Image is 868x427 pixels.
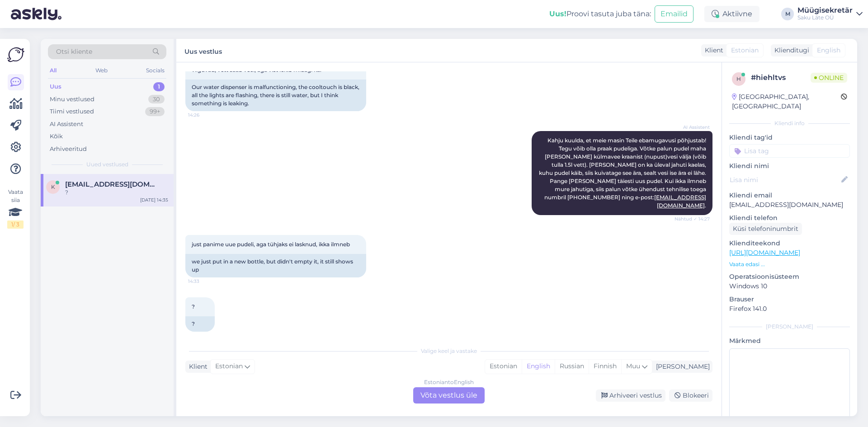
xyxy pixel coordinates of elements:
[50,95,94,104] div: Minu vestlused
[654,194,706,209] a: [EMAIL_ADDRESS][DOMAIN_NAME]
[729,282,850,291] p: Windows 10
[144,65,166,76] div: Socials
[7,188,24,229] div: Vaata siia
[730,175,840,185] input: Lisa nimi
[56,47,92,56] span: Otsi kliente
[50,145,87,154] div: Arhiveeritud
[555,360,589,373] div: Russian
[7,46,24,63] img: Askly Logo
[188,278,222,285] span: 14:33
[736,75,741,82] span: h
[797,14,853,21] div: Saku Läte OÜ
[729,336,850,346] p: Märkmed
[797,7,863,21] a: MüügisekretärSaku Läte OÜ
[729,249,800,257] a: [URL][DOMAIN_NAME]
[215,361,243,371] span: Estonian
[652,362,710,371] div: [PERSON_NAME]
[781,8,794,20] div: M
[669,389,712,402] div: Blokeeri
[596,389,665,402] div: Arhiveeri vestlus
[729,191,850,200] p: Kliendi email
[655,5,693,23] button: Emailid
[729,133,850,142] p: Kliendi tag'id
[589,360,621,373] div: Finnish
[729,260,850,268] p: Vaata edasi ...
[140,197,168,203] div: [DATE] 14:35
[188,332,222,339] span: 14:35
[676,124,710,131] span: AI Assistent
[185,254,366,277] div: we just put in a new bottle, but didn't empty it, it still shows up
[48,65,58,76] div: All
[729,323,850,331] div: [PERSON_NAME]
[704,6,759,22] div: Aktiivne
[729,200,850,210] p: [EMAIL_ADDRESS][DOMAIN_NAME]
[549,9,566,18] b: Uus!
[192,241,350,248] span: just panime uue pudeli, aga tühjaks ei lasknud, ikka ilmneb
[192,303,195,310] span: ?
[675,216,710,222] span: Nähtud ✓ 14:27
[86,160,128,169] span: Uued vestlused
[539,137,708,209] span: Kahju kuulda, et meie masin Teile ebamugavusi põhjustab! Tegu võib olla praak pudeliga. Võtke pal...
[729,304,850,314] p: Firefox 141.0
[729,161,850,171] p: Kliendi nimi
[771,46,809,55] div: Klienditugi
[729,272,850,282] p: Operatsioonisüsteem
[185,316,215,332] div: ?
[797,7,853,14] div: Müügisekretär
[549,9,651,19] div: Proovi tasuta juba täna:
[148,95,165,104] div: 30
[731,46,759,55] span: Estonian
[65,180,159,188] span: kristjan827@gmail.com
[50,132,63,141] div: Kõik
[413,387,485,404] div: Võta vestlus üle
[626,362,640,370] span: Muu
[65,188,168,197] div: ?
[7,221,24,229] div: 1 / 3
[94,65,109,76] div: Web
[50,107,94,116] div: Tiimi vestlused
[485,360,522,373] div: Estonian
[184,44,222,56] label: Uus vestlus
[732,92,841,111] div: [GEOGRAPHIC_DATA], [GEOGRAPHIC_DATA]
[729,239,850,248] p: Klienditeekond
[729,295,850,304] p: Brauser
[185,362,208,371] div: Klient
[817,46,840,55] span: English
[145,107,165,116] div: 99+
[185,80,366,111] div: Our water dispenser is malfunctioning, the cooltouch is black, all the lights are flashing, there...
[729,119,850,127] div: Kliendi info
[424,378,474,386] div: Estonian to English
[729,144,850,158] input: Lisa tag
[50,120,83,129] div: AI Assistent
[51,183,55,190] span: k
[185,347,712,355] div: Valige keel ja vastake
[701,46,723,55] div: Klient
[522,360,555,373] div: English
[811,73,847,83] span: Online
[188,112,222,118] span: 14:26
[50,82,61,91] div: Uus
[729,223,802,235] div: Küsi telefoninumbrit
[751,72,811,83] div: # hiehltvs
[729,213,850,223] p: Kliendi telefon
[153,82,165,91] div: 1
